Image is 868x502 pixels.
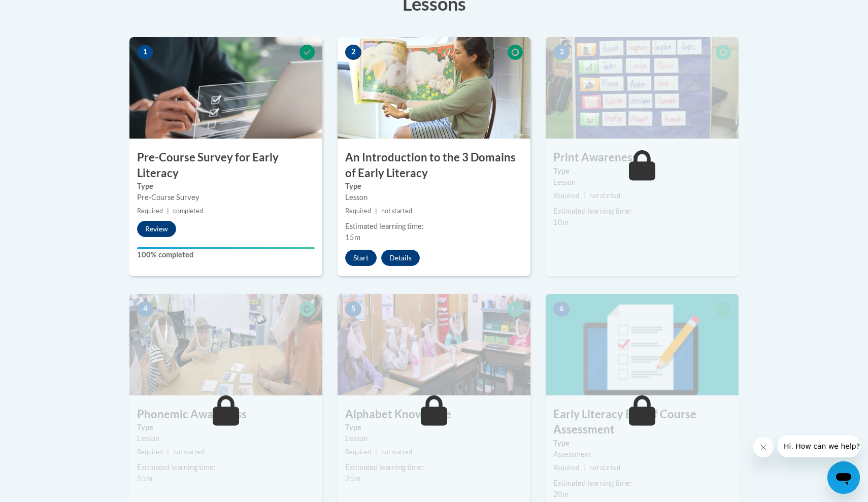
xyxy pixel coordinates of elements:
button: Details [381,250,420,266]
label: Type [553,438,731,449]
img: Course Image [129,294,322,395]
label: Type [553,165,731,177]
span: 20m [553,490,569,498]
span: 2 [345,45,361,60]
span: not started [381,448,412,456]
span: | [375,448,377,456]
div: Estimated learning time: [553,206,731,217]
span: 3 [553,45,570,60]
span: Required [345,207,371,215]
h3: Pre-Course Survey for Early Literacy [129,150,322,181]
span: not started [589,192,620,199]
span: not started [173,448,204,456]
h3: Phonemic Awareness [129,407,322,422]
div: Estimated learning time: [553,478,731,489]
span: 4 [137,302,153,317]
span: not started [381,207,412,215]
div: Lesson [137,433,315,444]
span: 55m [137,474,152,483]
label: Type [345,422,523,433]
span: | [375,207,377,215]
h3: Alphabet Knowledge [338,407,530,422]
span: Required [137,207,163,215]
div: Estimated learning time: [345,221,523,232]
img: Course Image [338,294,530,395]
div: Lesson [345,433,523,444]
span: | [167,207,169,215]
iframe: Button to launch messaging window [827,461,860,494]
img: Course Image [338,37,530,139]
button: Review [137,221,176,237]
span: Required [553,192,579,199]
h3: Print Awareness [546,150,739,165]
span: 25m [345,474,360,483]
span: 5 [345,302,361,317]
label: Type [137,181,315,192]
div: Lesson [553,177,731,188]
span: completed [173,207,203,215]
span: Required [345,448,371,456]
label: Type [345,181,523,192]
div: Lesson [345,192,523,203]
label: Type [137,422,315,433]
div: Your progress [137,247,315,249]
div: Estimated learning time: [345,462,523,473]
label: 100% completed [137,249,315,260]
img: Course Image [546,37,739,139]
span: 6 [553,302,570,317]
span: not started [589,464,620,472]
span: | [583,464,585,472]
div: Assessment [553,449,731,460]
span: 10m [553,218,569,226]
span: 15m [345,233,360,242]
div: Estimated learning time: [137,462,315,473]
h3: An Introduction to the 3 Domains of Early Literacy [338,150,530,181]
h3: Early Literacy End of Course Assessment [546,407,739,438]
span: Required [137,448,163,456]
span: Required [553,464,579,472]
span: 1 [137,45,153,60]
img: Course Image [546,294,739,395]
iframe: Close message [753,437,774,457]
span: | [167,448,169,456]
button: Start [345,250,377,266]
iframe: Message from company [778,435,860,457]
img: Course Image [129,37,322,139]
div: Pre-Course Survey [137,192,315,203]
span: | [583,192,585,199]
